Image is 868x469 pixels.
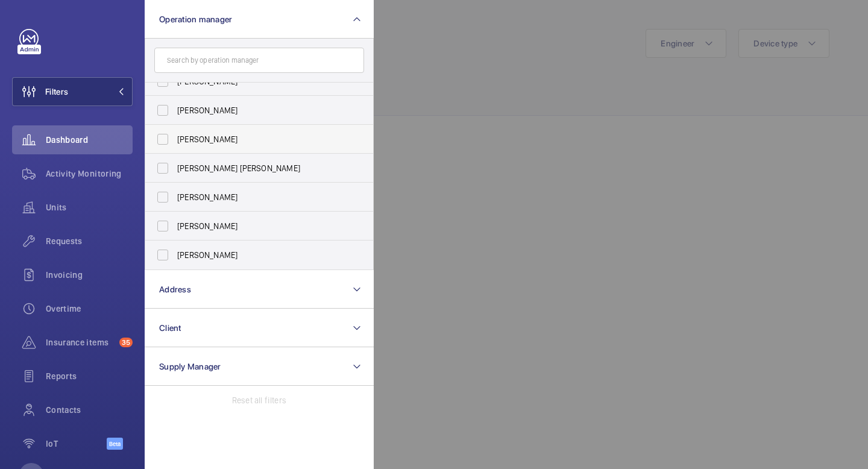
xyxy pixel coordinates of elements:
span: Overtime [46,303,133,315]
span: 35 [119,338,133,347]
span: Contacts [46,404,133,416]
span: Invoicing [46,269,133,281]
span: Activity Monitoring [46,168,133,180]
span: Requests [46,235,133,247]
span: Beta [107,438,123,450]
span: Insurance items [46,336,115,348]
span: Filters [45,86,68,98]
span: IoT [46,438,107,450]
span: Reports [46,370,133,382]
button: Filters [12,77,133,106]
span: Units [46,201,133,213]
span: Dashboard [46,134,133,146]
